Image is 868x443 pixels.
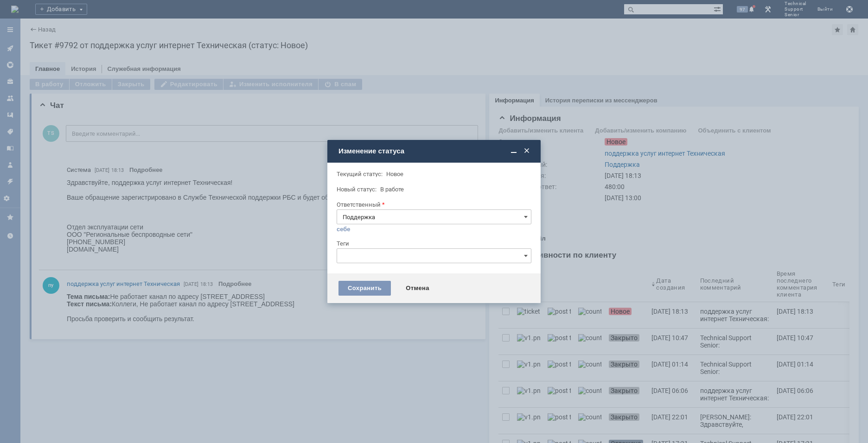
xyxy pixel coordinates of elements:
[509,146,518,156] span: Свернуть (Ctrl + M)
[337,186,377,193] label: Новый статус:
[337,202,530,208] div: Ответственный
[337,226,351,233] a: себе
[337,171,383,177] label: Текущий статус:
[338,147,531,155] div: Изменение статуса
[522,146,531,156] span: Закрыть
[386,171,403,177] span: Новое
[337,240,530,247] div: Теги
[380,186,404,193] span: В работе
